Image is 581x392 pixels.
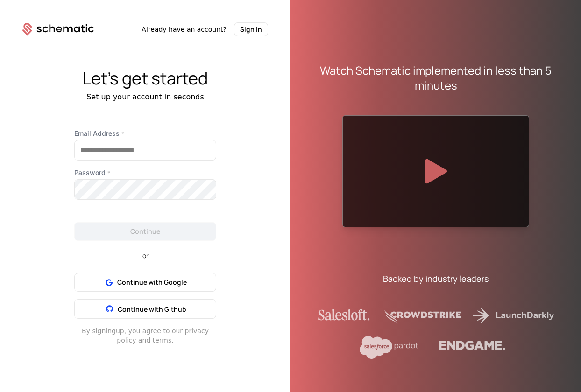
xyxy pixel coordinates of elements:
label: Email Address [74,129,216,138]
label: Password [74,168,216,177]
a: policy [117,336,136,344]
a: terms [153,336,172,344]
button: Continue with Github [74,299,216,319]
button: Sign in [234,22,268,36]
span: Continue with Google [117,278,187,287]
button: Continue [74,222,216,241]
span: Already have an account? [142,25,227,34]
span: Continue with Github [118,305,186,314]
span: or [135,252,156,259]
div: By signing up , you agree to our privacy and . [74,326,216,345]
div: Backed by industry leaders [383,272,489,285]
button: Continue with Google [74,273,216,292]
div: Watch Schematic implemented in less than 5 minutes [313,63,559,93]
